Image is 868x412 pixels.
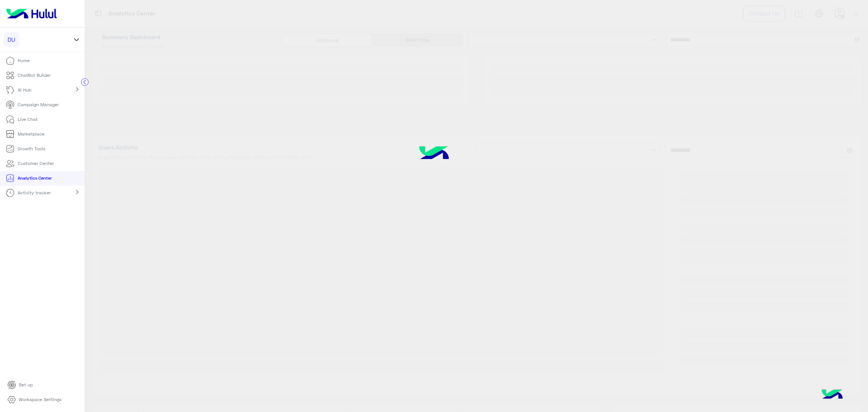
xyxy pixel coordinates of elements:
[73,85,82,94] mat-icon: chevron_right
[19,396,61,403] p: Workspace Settings
[4,32,19,47] div: DU
[819,382,845,408] img: hulul-logo.png
[18,101,59,108] p: Campaign Manager
[18,131,44,137] p: Marketplace
[18,87,31,93] p: AI Hub
[19,381,33,388] p: Set up
[73,188,82,197] mat-icon: chevron_right
[18,145,45,152] p: Growth Tools
[2,392,67,407] a: Workspace Settings
[18,189,51,196] p: Activity tracker
[3,6,60,21] img: Logo
[18,72,51,79] p: ChatBot Builder
[18,160,54,167] p: Customer Center
[18,175,52,182] p: Analytics Center
[18,57,30,64] p: Home
[2,378,39,392] a: Set up
[18,116,38,123] p: Live Chat
[403,134,465,175] img: hulul-logo.png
